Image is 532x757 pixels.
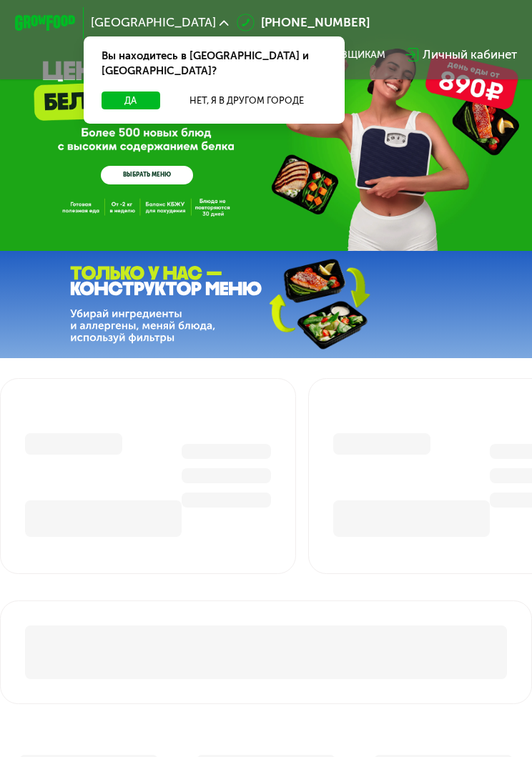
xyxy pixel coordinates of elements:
[84,36,345,91] div: Вы находитесь в [GEOGRAPHIC_DATA] и [GEOGRAPHIC_DATA]?
[423,46,517,64] div: Личный кабинет
[102,91,160,110] button: Да
[307,49,385,61] div: поставщикам
[166,91,326,110] button: Нет, я в другом городе
[237,14,370,32] a: [PHONE_NUMBER]
[91,16,216,29] span: [GEOGRAPHIC_DATA]
[101,166,193,184] a: ВЫБРАТЬ МЕНЮ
